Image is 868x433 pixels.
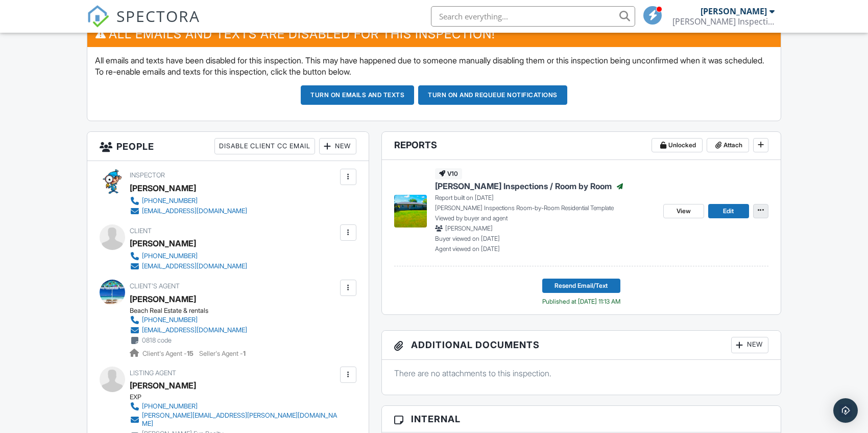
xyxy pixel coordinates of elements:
[214,138,315,154] div: Disable Client CC Email
[130,378,196,393] a: [PERSON_NAME]
[142,412,337,428] div: [PERSON_NAME][EMAIL_ADDRESS][PERSON_NAME][DOMAIN_NAME]
[142,252,198,260] div: [PHONE_NUMBER]
[731,337,768,353] div: New
[87,5,109,28] img: The Best Home Inspection Software - Spectora
[187,350,194,357] strong: 15
[130,291,196,307] a: [PERSON_NAME]
[130,412,337,428] a: [PERSON_NAME][EMAIL_ADDRESS][PERSON_NAME][DOMAIN_NAME]
[319,138,356,154] div: New
[130,171,165,179] span: Inspector
[130,196,247,206] a: [PHONE_NUMBER]
[142,197,198,205] div: [PHONE_NUMBER]
[394,368,768,379] p: There are no attachments to this inspection.
[130,315,247,325] a: [PHONE_NUMBER]
[833,398,858,423] div: Open Intercom Messenger
[116,5,200,27] span: SPECTORA
[130,261,247,271] a: [EMAIL_ADDRESS][DOMAIN_NAME]
[431,6,635,27] input: Search everything...
[382,406,781,432] h3: Internal
[87,14,200,35] a: SPECTORA
[130,307,255,315] div: Beach Real Estate & rentals
[87,21,781,47] h3: All emails and texts are disabled for this inspection!
[142,262,247,270] div: [EMAIL_ADDRESS][DOMAIN_NAME]
[130,227,152,235] span: Client
[701,6,767,16] div: [PERSON_NAME]
[130,206,247,216] a: [EMAIL_ADDRESS][DOMAIN_NAME]
[87,132,369,161] h3: People
[130,393,346,401] div: EXP
[199,350,246,357] span: Seller's Agent -
[142,326,247,334] div: [EMAIL_ADDRESS][DOMAIN_NAME]
[130,236,196,251] div: [PERSON_NAME]
[130,180,196,196] div: [PERSON_NAME]
[672,16,775,27] div: Kloeker Inspections
[382,331,781,360] h3: Additional Documents
[130,369,176,377] span: Listing Agent
[130,282,180,290] span: Client's Agent
[142,316,198,324] div: [PHONE_NUMBER]
[142,350,195,357] span: Client's Agent -
[142,207,247,215] div: [EMAIL_ADDRESS][DOMAIN_NAME]
[130,401,337,412] a: [PHONE_NUMBER]
[142,336,172,345] div: 0818 code
[301,85,414,105] button: Turn on emails and texts
[142,402,198,411] div: [PHONE_NUMBER]
[130,325,247,335] a: [EMAIL_ADDRESS][DOMAIN_NAME]
[243,350,246,357] strong: 1
[130,251,247,261] a: [PHONE_NUMBER]
[95,55,773,78] p: All emails and texts have been disabled for this inspection. This may have happened due to someon...
[418,85,567,105] button: Turn on and Requeue Notifications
